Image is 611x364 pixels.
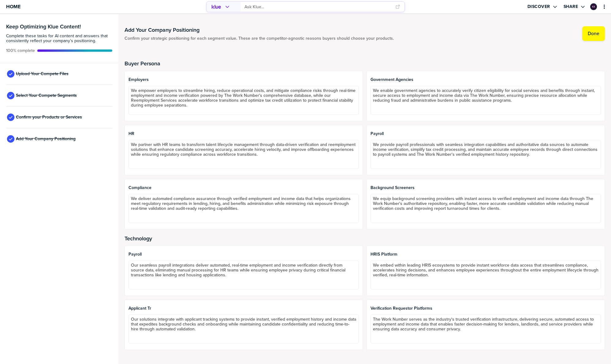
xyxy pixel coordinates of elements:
textarea: Our solutions integrate with applicant tracking systems to provide instant, verified employment h... [129,315,359,344]
span: HR [129,131,359,136]
textarea: We enable government agencies to accurately verify citizen eligibility for social services and be... [371,86,601,115]
span: Confirm your strategic positioning for each segment value. These are the competitor-agnostic reas... [125,36,394,41]
label: Discover [527,4,550,9]
div: Kristen Kalz [590,3,597,10]
span: Select Your Compete Segments [16,93,77,98]
span: Complete these tasks for AI content and answers that consistently reflect your company’s position... [6,34,112,43]
span: Add Your Company Positioning [16,136,76,141]
span: Government Agencies [371,77,601,82]
span: Upload Your Compete Files [16,71,69,76]
h2: Buyer Persona [125,60,605,67]
span: Employers [129,77,359,82]
a: Edit Profile [590,3,598,11]
label: Share [564,4,578,9]
h1: Add Your Company Positioning [125,26,394,34]
textarea: We equip background screening providers with instant access to verified employment and income dat... [371,194,601,223]
span: Payroll [129,252,359,257]
span: Verification Requestor Platforms [371,306,601,311]
input: Ask Klue... [244,2,392,12]
textarea: We partner with HR teams to transform talent lifecycle management through data-driven verificatio... [129,140,359,169]
textarea: We provide payroll professionals with seamless integration capabilities and authoritative data so... [371,140,601,169]
textarea: The Work Number serves as the industry's trusted verification infrastructure, delivering secure, ... [371,315,601,344]
label: Done [588,31,599,37]
span: Home [6,4,20,9]
span: Applicant Tr [129,306,359,311]
textarea: We embed within leading HRIS ecosystems to provide instant workforce data access that streamlines... [371,260,601,289]
button: Done [582,26,605,41]
span: Background Screeners [371,185,601,190]
span: HRIS Platform [371,252,601,257]
span: Active [6,48,35,53]
span: Payroll [371,131,601,136]
textarea: We deliver automated compliance assurance through verified employment and income data that helps ... [129,194,359,223]
h2: Technology [125,235,605,242]
span: Compliance [129,185,359,190]
textarea: We empower employers to streamline hiring, reduce operational costs, and mitigate compliance risk... [129,86,359,115]
h3: Keep Optimizing Klue Content! [6,24,112,29]
textarea: Our seamless payroll integrations deliver automated, real-time employment and income verification... [129,260,359,289]
img: 077a92782e7785b2d0ad9bd98defbe06-sml.png [591,4,596,9]
span: Confirm your Products or Services [16,115,82,120]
